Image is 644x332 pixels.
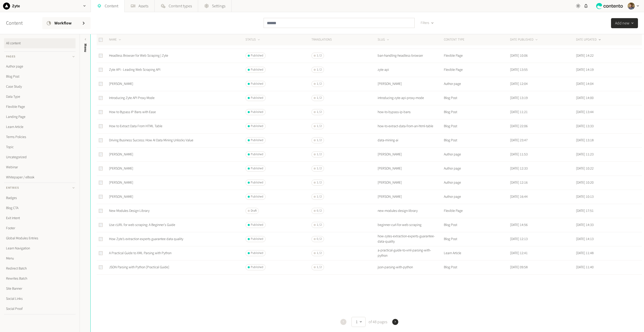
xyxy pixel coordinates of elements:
[317,180,322,185] span: 1 / 2
[245,37,261,42] button: STATUS
[377,91,444,105] td: introducing-zyte-api-proxy-mode
[109,180,133,185] a: [PERSON_NAME]
[444,63,510,77] td: Flexible Page
[109,208,150,213] a: New Modules Design Library
[377,218,444,232] td: beginner-curl-for-web-scraping
[377,204,444,218] td: new-modules-design-library
[4,122,76,132] a: Learn Article
[576,237,594,242] time: [DATE] 14:13
[576,251,594,256] time: [DATE] 11:48
[251,209,257,213] span: Draft
[317,166,322,171] span: 1 / 2
[3,3,10,10] img: Zyte
[4,38,76,48] a: All content
[444,190,510,204] td: Author page
[4,112,76,122] a: Landing Page
[251,166,263,171] span: Published
[109,81,133,86] a: [PERSON_NAME]
[378,37,390,42] button: SLUG
[377,161,444,176] td: [PERSON_NAME]
[317,152,322,157] span: 1 / 2
[251,237,263,241] span: Published
[351,317,366,327] button: 1
[109,166,133,171] a: [PERSON_NAME]
[317,82,322,86] span: 1 / 2
[317,223,322,227] span: 1 / 2
[4,304,76,314] a: Social Proof
[317,96,322,100] span: 1 / 2
[377,246,444,260] td: a-practical-guide-to-xml-parsing-with-python
[444,246,510,260] td: Learn Article
[576,208,594,213] time: [DATE] 17:51
[4,213,76,223] a: Exit Intent
[42,17,91,29] a: Workflow
[4,82,76,92] a: Case Study
[317,53,322,58] span: 1 / 2
[109,222,175,227] a: Use cURL for web scraping: A Beginner's Guide
[4,233,76,243] a: Global Modules Entries
[4,263,76,274] a: Redirect Batch
[377,133,444,147] td: data-mining-ai
[317,265,322,270] span: 1 / 2
[109,152,133,157] a: [PERSON_NAME]
[317,124,322,128] span: 1 / 2
[109,265,169,270] a: JSON Parsing with Python [Practical Guide]
[251,194,263,199] span: Published
[377,105,444,119] td: how-to-bypass-ip-bans
[109,110,156,115] a: How to Bypass IP Bans with Ease
[510,180,528,185] time: [DATE] 12:16
[251,53,263,58] span: Published
[4,142,76,152] a: Topic
[510,237,528,242] time: [DATE] 12:13
[251,251,263,255] span: Published
[6,186,19,190] span: Entries
[377,119,444,133] td: how-to-extract-data-from-an-html-table
[421,20,429,26] span: Filters
[576,265,594,270] time: [DATE] 11:40
[83,44,88,52] span: Menu
[444,119,510,133] td: Blog Post
[4,203,76,213] a: Blog CTA
[4,61,76,72] a: Author page
[4,102,76,112] a: Flexible Page
[576,124,594,129] time: [DATE] 13:33
[4,294,76,304] a: Social Links
[377,176,444,190] td: [PERSON_NAME]
[444,147,510,161] td: Author page
[4,132,76,142] a: Terms Policies
[510,81,528,86] time: [DATE] 12:04
[377,147,444,161] td: [PERSON_NAME]
[444,204,510,218] td: Flexible Page
[510,53,528,58] time: [DATE] 10:06
[576,152,594,157] time: [DATE] 11:23
[317,237,322,241] span: 0 / 2
[317,110,322,114] span: 1 / 2
[444,232,510,246] td: Blog Post
[251,68,263,72] span: Published
[251,180,263,185] span: Published
[4,92,76,102] a: Data Type
[317,194,322,199] span: 1 / 2
[444,77,510,91] td: Author page
[6,54,16,59] span: Pages
[4,72,76,82] a: Blog Post
[251,82,263,86] span: Published
[377,260,444,274] td: json-parsing-with-python
[444,34,510,45] th: CONTENT TYPE
[510,138,528,143] time: [DATE] 23:47
[510,152,528,157] time: [DATE] 11:53
[576,110,594,115] time: [DATE] 13:44
[169,3,192,9] span: Content types
[417,18,438,28] button: Filters
[510,251,528,256] time: [DATE] 12:41
[444,161,510,176] td: Author page
[611,18,638,28] button: Add new
[576,95,594,101] time: [DATE] 14:00
[317,209,322,213] span: 0 / 2
[311,34,377,45] th: Translations
[54,20,78,26] span: Workflow
[510,194,528,199] time: [DATE] 16:44
[109,95,155,101] a: Introducing Zyte API Proxy Mode
[510,166,528,171] time: [DATE] 12:33
[510,222,528,227] time: [DATE] 14:56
